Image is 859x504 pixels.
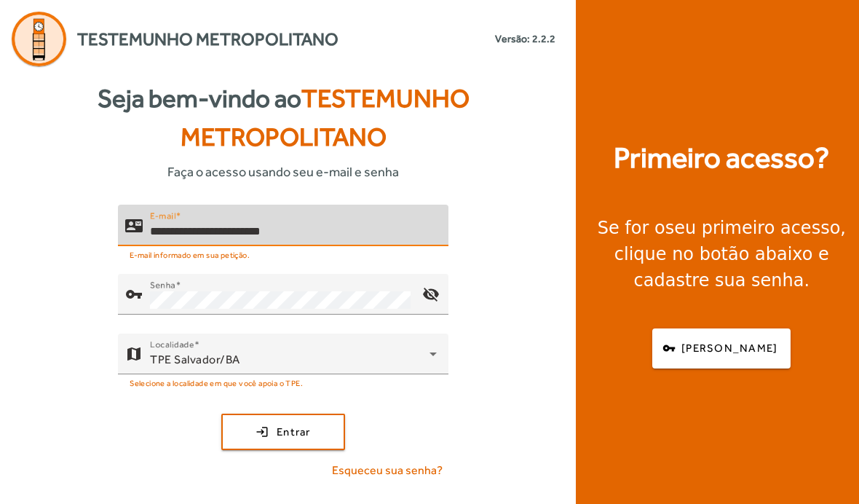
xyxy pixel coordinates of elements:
span: Esqueceu sua senha? [332,462,443,479]
small: Versão: 2.2.2 [495,31,555,47]
mat-icon: map [125,345,143,363]
mat-icon: vpn_key [125,286,143,303]
button: [PERSON_NAME] [652,328,791,369]
mat-label: E-mail [150,210,175,221]
mat-hint: Selecione a localidade em que você apoia o TPE. [130,374,303,390]
span: Testemunho Metropolitano [181,84,470,151]
div: Se for o , clique no botão abaixo e cadastre sua senha. [593,215,850,294]
mat-icon: visibility_off [413,277,448,312]
span: TPE Salvador/BA [150,353,240,366]
img: Logo Agenda [12,12,66,66]
mat-label: Senha [150,280,175,290]
strong: seu primeiro acesso [665,218,841,238]
span: Entrar [277,424,311,441]
mat-icon: contact_mail [125,217,143,235]
span: [PERSON_NAME] [681,340,777,357]
button: Entrar [221,414,345,450]
mat-label: Localidade [150,339,194,350]
mat-hint: E-mail informado em sua petição. [130,246,250,262]
span: Testemunho Metropolitano [77,26,339,52]
span: Faça o acesso usando seu e-mail e senha [167,162,399,181]
strong: Primeiro acesso? [614,136,829,180]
